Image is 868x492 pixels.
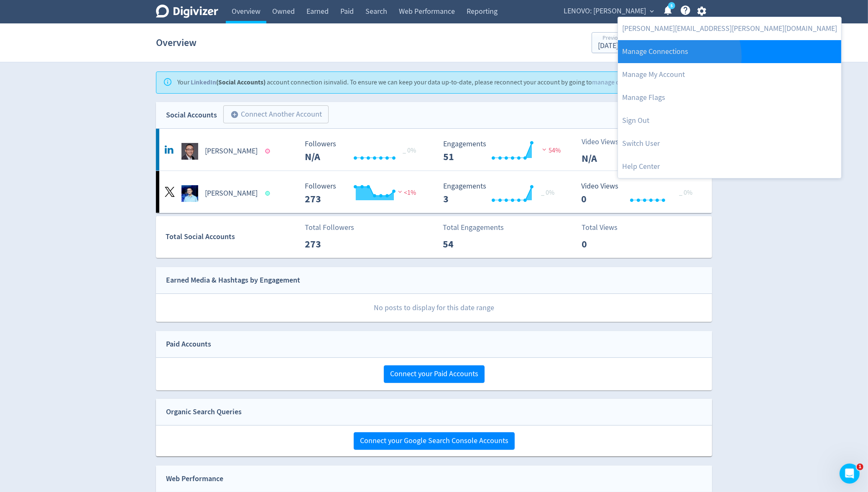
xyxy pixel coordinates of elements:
a: [PERSON_NAME][EMAIL_ADDRESS][PERSON_NAME][DOMAIN_NAME] [618,17,841,40]
a: Switch User [618,132,841,155]
iframe: Intercom live chat [840,464,860,484]
a: Help Center [618,155,841,178]
span: 1 [857,464,863,470]
a: Manage My Account [618,63,841,86]
a: Log out [618,109,841,132]
a: Manage Connections [618,40,841,63]
a: Manage Flags [618,86,841,109]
